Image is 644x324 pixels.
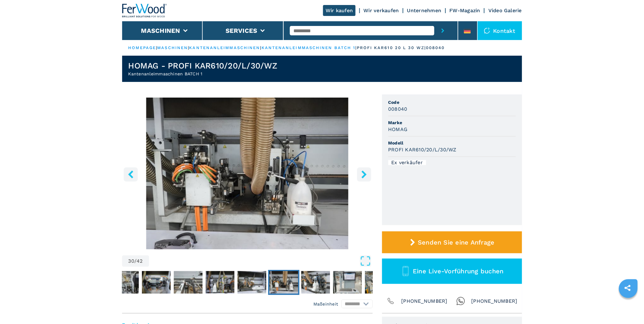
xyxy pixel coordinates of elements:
button: Eine Live-Vorführung buchen [382,259,522,284]
a: FW-Magazin [450,8,481,13]
button: Go to Slide 31 [300,270,331,295]
button: Open Fullscreen [151,256,371,267]
button: Go to Slide 27 [172,270,204,295]
img: bc819da2df27ad53ee55cf56a1661670 [269,271,298,294]
button: left-button [124,167,138,181]
img: b316b908f5cbf81ec3deacc1af24720c [237,271,266,294]
button: Maschinen [141,27,180,34]
a: Video Galerie [488,8,522,13]
img: 5370dc6ee5de79b41a6639f91b387cf2 [206,271,234,294]
div: Kontakt [478,21,522,40]
h3: 008040 [388,105,408,113]
a: Unternehmen [407,8,442,13]
span: Eine Live-Vorführung buchen [413,267,504,275]
button: right-button [357,167,371,181]
a: maschinen [157,45,188,50]
span: Modell [388,140,516,146]
span: | [356,45,357,50]
img: Kantenanleimmaschinen BATCH 1 HOMAG PROFI KAR610/20/L/30/WZ [122,98,373,249]
button: Go to Slide 30 [268,270,299,295]
span: 30 [128,259,135,264]
button: Go to Slide 33 [364,270,395,295]
span: | [156,45,157,50]
div: Ex verkäufer [388,160,426,165]
a: HOMEPAGE [128,45,156,50]
img: 03d78863fb13b5b09717b2f20d04a1f0 [365,271,394,294]
button: Go to Slide 28 [204,270,236,295]
iframe: Chat [617,296,639,319]
span: / [134,259,137,264]
span: Code [388,99,516,105]
img: 4af4b8677b5ed52df2b9debb6df625f3 [333,271,362,294]
span: | [188,45,189,50]
img: e3f39e5ffcdaa8ab563c7366fcf0b023 [142,271,171,294]
a: kantenanleimmaschinen [189,45,260,50]
span: Marke [388,119,516,126]
button: Go to Slide 25 [109,270,140,295]
button: Senden Sie eine Anfrage [382,231,522,253]
button: Go to Slide 32 [332,270,363,295]
img: Ferwood [122,4,167,18]
span: [PHONE_NUMBER] [472,297,518,306]
span: Senden Sie eine Anfrage [418,239,495,246]
p: 008040 [426,45,445,51]
img: d83fb52eca6c32745e1f89ff110cba4f [301,271,330,294]
img: bd032122eabe7c1b746ab3215bc00573 [110,271,139,294]
span: | [260,45,262,50]
div: Go to Slide 30 [122,98,373,249]
button: Go to Slide 29 [236,270,267,295]
a: kantenanleimmaschinen batch 1 [262,45,356,50]
button: Services [226,27,257,34]
span: [PHONE_NUMBER] [402,297,448,306]
button: Go to Slide 26 [141,270,172,295]
h3: PROFI KAR610/20/L/30/WZ [388,146,457,153]
img: Whatsapp [457,297,465,306]
p: profi kar610 20 l 30 wz | [357,45,426,51]
h2: Kantenanleimmaschinen BATCH 1 [128,71,277,77]
span: 42 [137,259,143,264]
img: Phone [387,297,395,306]
h3: HOMAG [388,126,408,133]
button: submit-button [434,21,452,40]
h1: HOMAG - PROFI KAR610/20/L/30/WZ [128,61,277,71]
img: Kontakt [484,28,490,34]
em: Maßeinheit [313,301,338,307]
a: Wir verkaufen [364,8,399,13]
a: sharethis [620,280,636,296]
a: Wir kaufen [323,5,356,16]
img: 62e109e8011f5e2fbe42642b5ad47278 [174,271,202,294]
